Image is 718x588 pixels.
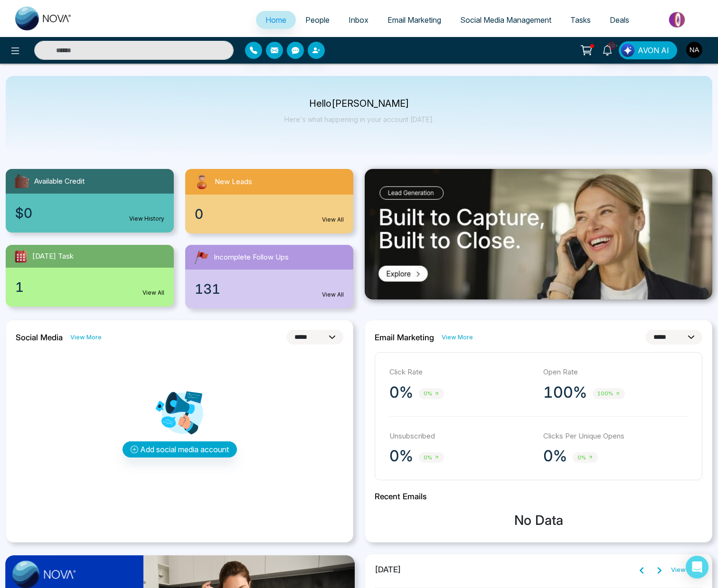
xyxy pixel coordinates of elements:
span: $0 [15,203,32,223]
span: 0 [195,204,203,224]
img: newLeads.svg [193,173,211,191]
p: Hello [PERSON_NAME] [284,100,434,108]
span: New Leads [215,177,252,187]
img: availableCredit.svg [13,173,30,190]
a: New Leads0View All [179,169,359,233]
span: Deals [610,15,629,25]
a: Inbox [339,11,378,29]
p: 0% [389,447,413,466]
span: Incomplete Follow Ups [214,252,289,263]
p: 0% [389,383,413,402]
span: 131 [195,279,220,299]
p: Unsubscribed [389,431,534,442]
span: [DATE] Task [32,251,74,262]
a: 10+ [596,41,619,58]
a: Incomplete Follow Ups131View All [179,245,359,308]
a: View All [322,215,344,224]
a: Tasks [561,11,600,29]
a: View More [70,333,102,342]
img: image [12,560,76,588]
a: Deals [600,11,639,29]
h2: Social Media [16,333,63,342]
a: View More [442,333,473,342]
span: Tasks [570,15,591,25]
a: Email Marketing [378,11,451,29]
a: Social Media Management [451,11,561,29]
span: 100% [593,388,625,399]
div: Open Intercom Messenger [686,556,709,579]
img: followUps.svg [193,249,210,266]
p: Here's what happening in your account [DATE]. [284,115,434,123]
h2: Email Marketing [375,333,434,342]
span: 0% [419,452,444,463]
a: View More [671,565,702,575]
span: 0% [419,388,444,399]
a: View History [129,215,164,223]
span: 1 [15,277,24,297]
img: Market-place.gif [643,9,712,30]
img: . [365,169,712,299]
button: Add social media account [123,441,237,457]
img: todayTask.svg [13,249,28,264]
a: View All [142,289,164,297]
h3: No Data [375,513,702,529]
span: Home [265,15,286,25]
span: 0% [573,452,598,463]
p: Clicks Per Unique Opens [543,431,688,442]
span: AVON AI [638,45,669,56]
p: 0% [543,447,567,466]
span: Inbox [349,15,368,25]
p: Click Rate [389,367,534,378]
img: Lead Flow [621,44,634,57]
button: AVON AI [619,41,677,59]
img: User Avatar [686,42,702,58]
span: 10+ [607,41,616,50]
p: Open Rate [543,367,688,378]
span: People [305,15,330,25]
p: 100% [543,383,587,402]
a: Home [256,11,296,29]
img: Analytics png [156,389,203,437]
a: View All [322,290,344,299]
span: Social Media Management [460,15,551,25]
img: Nova CRM Logo [15,7,72,30]
span: Email Marketing [387,15,441,25]
span: [DATE] [375,564,401,576]
h2: Recent Emails [375,492,702,501]
a: People [296,11,339,29]
span: Available Credit [34,176,85,187]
